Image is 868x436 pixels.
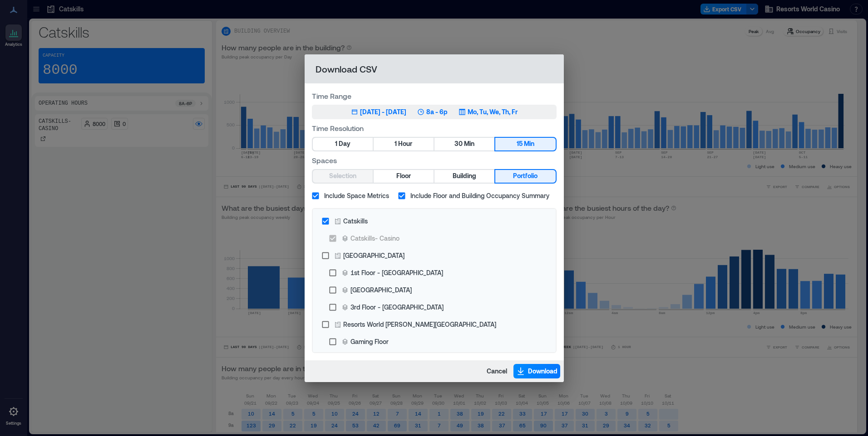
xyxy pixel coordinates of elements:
[324,191,389,200] span: Include Space Metrics
[335,138,337,150] span: 1
[312,105,557,119] button: [DATE] - [DATE]8a - 6pMo, Tu, We, Th, Fr
[313,138,373,150] button: 1 Day
[360,107,406,116] div: [DATE] - [DATE]
[312,155,557,165] label: Spaces
[343,251,404,260] div: [GEOGRAPHIC_DATA]
[396,170,411,182] span: Floor
[484,364,510,378] button: Cancel
[350,337,389,346] div: Gaming Floor
[339,138,350,150] span: Day
[524,138,534,150] span: Min
[374,138,434,150] button: 1 Hour
[517,138,523,150] span: 15
[468,107,518,116] p: Mo, Tu, We, Th, Fr
[487,367,507,376] span: Cancel
[434,170,494,183] button: Building
[453,170,476,182] span: Building
[395,138,397,150] span: 1
[374,170,434,183] button: Floor
[495,138,555,150] button: 15 Min
[350,268,443,277] div: 1st Floor - [GEOGRAPHIC_DATA]
[454,138,463,150] span: 30
[398,138,412,150] span: Hour
[495,170,555,183] button: Portfolio
[528,367,557,376] span: Download
[343,320,496,329] div: Resorts World [PERSON_NAME][GEOGRAPHIC_DATA]
[434,138,494,150] button: 30 Min
[343,216,368,226] div: Catskills
[350,285,412,295] div: [GEOGRAPHIC_DATA]
[410,191,549,200] span: Include Floor and Building Occupancy Summary
[426,107,448,116] p: 8a - 6p
[513,364,560,378] button: Download
[350,233,399,243] div: Catskills- Casino
[312,123,557,133] label: Time Resolution
[350,302,444,312] div: 3rd Floor - [GEOGRAPHIC_DATA]
[513,170,538,182] span: Portfolio
[312,91,557,101] label: Time Range
[464,138,474,150] span: Min
[305,54,564,83] h2: Download CSV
